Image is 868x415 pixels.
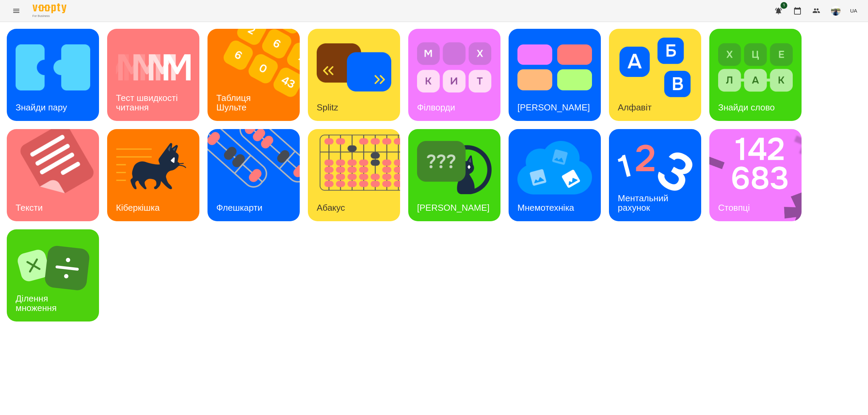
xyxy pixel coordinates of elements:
[509,129,601,221] a: МнемотехнікаМнемотехніка
[417,38,492,97] img: Філворди
[317,38,391,97] img: Splitz
[208,29,300,121] a: Таблиця ШультеТаблиця Шульте
[618,138,692,198] img: Ментальний рахунок
[8,3,24,19] button: Menu
[850,7,857,14] span: UA
[7,129,99,221] a: ТекстиТексти
[609,29,701,121] a: АлфавітАлфавіт
[517,102,590,112] h3: [PERSON_NAME]
[16,293,57,313] h3: Ділення множення
[308,129,400,221] a: АбакусАбакус
[208,129,300,221] a: ФлешкартиФлешкарти
[408,29,500,121] a: ФілвордиФілворди
[116,38,191,97] img: Тест швидкості читання
[216,203,262,213] h3: Флешкарти
[16,203,43,213] h3: Тексти
[7,129,107,221] img: Тексти
[208,29,308,121] img: Таблиця Шульте
[417,102,455,112] h3: Філворди
[308,29,400,121] a: SplitzSplitz
[116,138,191,198] img: Кіберкішка
[709,129,802,221] a: СтовпціСтовпці
[709,129,810,221] img: Стовпці
[847,4,860,17] button: UA
[16,102,67,112] h3: Знайди пару
[618,102,652,112] h3: Алфавіт
[609,129,701,221] a: Ментальний рахунокМентальний рахунок
[781,2,787,9] span: 1
[208,129,308,221] img: Флешкарти
[718,203,750,213] h3: Стовпці
[7,29,99,121] a: Знайди паруЗнайди пару
[831,6,841,16] img: 79bf113477beb734b35379532aeced2e.jpg
[16,238,90,298] img: Ділення множення
[709,29,802,121] a: Знайди словоЗнайди слово
[517,38,592,97] img: Тест Струпа
[107,129,199,221] a: КіберкішкаКіберкішка
[308,129,409,221] img: Абакус
[517,138,592,198] img: Мнемотехніка
[618,193,671,212] h3: Ментальний рахунок
[417,138,492,198] img: Знайди Кіберкішку
[718,102,775,112] h3: Знайди слово
[408,129,500,221] a: Знайди Кіберкішку[PERSON_NAME]
[509,29,601,121] a: Тест Струпа[PERSON_NAME]
[317,203,345,213] h3: Абакус
[718,38,793,97] img: Знайди слово
[7,229,99,321] a: Ділення множенняДілення множення
[107,29,199,121] a: Тест швидкості читанняТест швидкості читання
[33,3,66,13] img: Voopty Logo
[417,203,490,213] h3: [PERSON_NAME]
[116,93,180,112] h3: Тест швидкості читання
[618,38,692,97] img: Алфавіт
[16,38,90,97] img: Знайди пару
[216,93,253,112] h3: Таблиця Шульте
[317,102,338,112] h3: Splitz
[517,203,574,213] h3: Мнемотехніка
[33,14,66,18] span: For Business
[116,203,160,213] h3: Кіберкішка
